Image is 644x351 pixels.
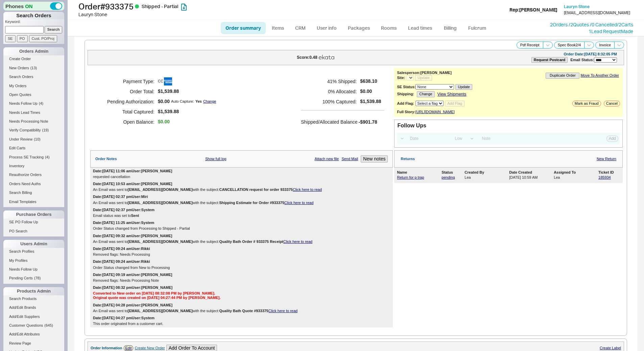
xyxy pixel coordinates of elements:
[93,322,390,326] div: This order originated from a customer cart.
[397,71,451,75] b: Salesperson: [PERSON_NAME]
[509,175,552,180] div: [DATE] 10:59 AM
[554,170,597,175] div: Assigned To
[34,137,41,141] span: ( 10 )
[359,119,377,125] span: -$901.78
[93,195,148,199] div: Date: [DATE] 02:37 pm User: Miri
[78,11,324,18] div: Lauryn Stone
[78,2,324,11] h1: Order # 933375
[93,247,150,251] div: Date: [DATE] 09:24 am User: Rikki
[3,275,64,282] a: Pending Certs(78)
[598,170,620,175] div: Ticket ID
[442,175,463,180] a: pending
[3,219,64,226] a: SE PO Follow Up
[3,162,64,170] a: Inventory
[509,6,557,13] div: Rep: [PERSON_NAME]
[3,287,64,295] div: Products Admin
[93,285,172,290] div: Date: [DATE] 08:32 pm User: [PERSON_NAME]
[3,154,64,161] a: Process SE Tracking(4)
[3,322,64,329] a: Customer Questions(645)
[554,42,585,49] button: Spec Book2/4
[93,266,390,270] div: Order Status changed from New to Processing
[558,43,581,47] span: Spec Book 2 / 4
[93,291,390,296] div: Converted to New order on [DATE] 08:32:08 PM by [PERSON_NAME].
[301,117,357,127] h5: Shipped/Allocated Balance
[9,276,33,280] span: Pending Certs
[617,22,633,27] a: /2Carts
[195,99,202,104] div: Yes
[93,309,390,313] div: An Email was sent to with the subject:
[397,92,414,96] b: Shipping:
[17,35,28,42] input: PO
[93,234,172,238] div: Date: [DATE] 09:32 am User: [PERSON_NAME]
[343,22,375,34] a: Packages
[517,42,543,49] button: Pdf Receipt
[45,26,63,33] input: Search
[360,78,381,84] span: $638.10
[3,295,64,302] a: Search Products
[606,101,618,106] span: Cancel
[158,89,216,94] span: $1,539.88
[3,47,64,55] div: Orders Admin
[406,134,449,143] input: Date
[205,157,226,161] a: Show full log
[445,101,464,106] button: Add Flag
[3,266,64,273] a: Needs Follow Up
[9,137,32,141] span: Under Review
[284,201,313,205] a: Click here to read
[268,309,297,313] a: Click here to read
[397,170,440,175] div: Name
[3,109,64,116] a: Needs Lead Times
[3,73,64,80] a: Search Orders
[3,180,64,187] a: Orders Need Auths
[99,86,154,97] h5: Order Total:
[478,134,571,143] input: Note
[564,4,590,9] a: Lauryn Stone
[464,175,508,180] div: Lea
[158,99,170,104] span: $0.00
[315,157,339,161] a: Attach new file
[9,128,41,132] span: Verify Compatibility
[341,157,358,161] a: Send Mail
[604,101,620,106] button: Cancel
[93,252,390,257] div: Removed flags: Needs Processing
[30,66,37,70] span: ( 13 )
[3,198,64,205] a: Email Templates
[293,187,322,192] a: Click here to read
[9,323,43,327] span: Customer Questions
[99,97,154,107] h5: Pending Authorization:
[546,73,579,78] button: Duplicate Order
[595,42,615,49] button: Invoice
[93,208,154,212] div: Date: [DATE] 02:37 pm User: System
[171,99,194,104] div: Auto Capture:
[34,276,41,280] span: ( 78 )
[564,52,617,56] div: Order Date: [DATE] 8:32:05 PM
[93,214,390,218] div: Email status was set to
[42,128,49,132] span: ( 19 )
[437,92,467,97] a: View Shipments
[301,76,357,86] h5: 41 % Shipped:
[219,187,292,192] b: CANCELLATION request for order 933375
[3,55,64,62] a: Create Order
[44,323,53,327] span: ( 645 )
[589,28,633,34] a: 1Lead RequestMade
[397,76,405,80] b: Site:
[600,346,621,350] a: Create Label
[25,3,33,10] span: ON
[598,175,611,179] a: 185934
[3,189,64,196] a: Search Billing
[93,273,172,277] div: Date: [DATE] 09:19 am User: [PERSON_NAME]
[415,110,455,114] a: [URL][DOMAIN_NAME]
[3,136,64,143] a: Under Review(10)
[93,303,172,307] div: Date: [DATE] 04:28 pm User: [PERSON_NAME]
[5,35,16,42] input: SE
[93,259,150,264] div: Date: [DATE] 09:24 am User: Rikki
[29,35,57,42] input: Cust. PO/Proj
[397,123,426,129] div: Follow Ups
[283,240,312,244] a: Click here to read
[93,221,154,225] div: Date: [DATE] 11:25 am User: System
[301,97,357,107] h5: 100 % Captured:
[128,187,193,192] b: [EMAIL_ADDRESS][DOMAIN_NAME]
[135,346,165,350] div: Create New Order
[301,86,357,97] h5: 0 % Allocated:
